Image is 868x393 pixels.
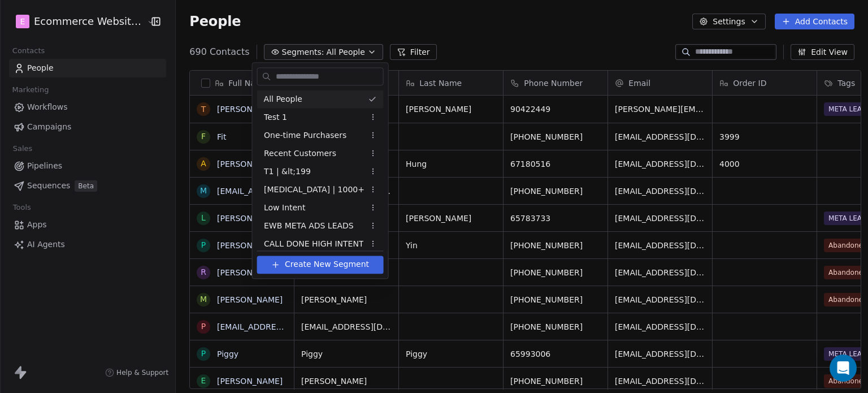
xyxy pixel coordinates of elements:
[264,220,354,232] span: EWB META ADS LEADS
[257,256,384,274] button: Create New Segment
[264,111,287,123] span: Test 1
[264,148,336,159] span: Recent Customers
[257,90,384,343] div: Suggestions
[264,238,363,250] span: CALL DONE HIGH INTENT
[264,202,305,214] span: Low Intent
[264,166,311,178] span: T1 | &lt;199
[264,93,302,105] span: All People
[264,184,364,196] span: [MEDICAL_DATA] | 1000+
[285,259,369,271] span: Create New Segment
[264,129,346,141] span: One-time Purchasers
